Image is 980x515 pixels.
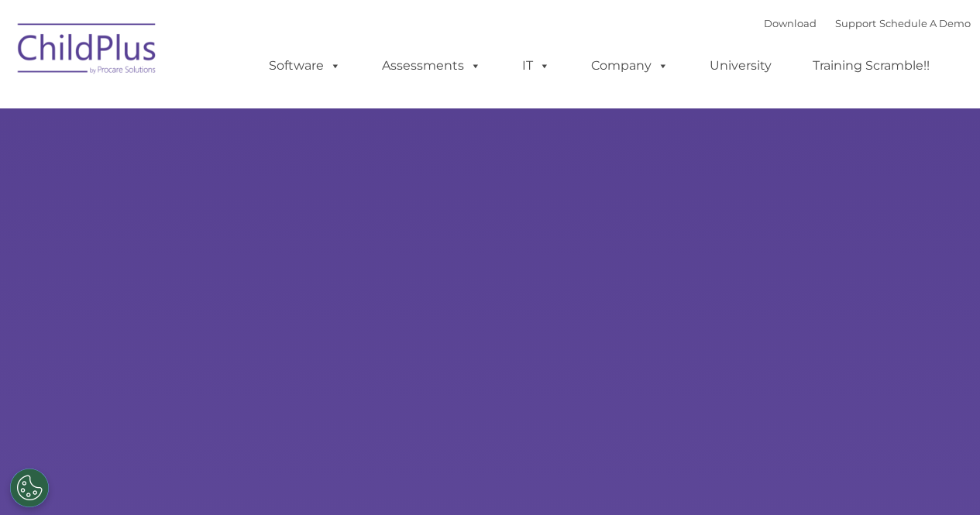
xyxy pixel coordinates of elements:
a: IT [507,50,566,81]
a: Company [576,50,684,81]
font: | [764,17,971,29]
button: Cookies Settings [10,469,49,507]
a: Download [764,17,817,29]
a: University [694,50,787,81]
a: Training Scramble!! [797,50,945,81]
a: Assessments [366,50,497,81]
img: ChildPlus by Procare Solutions [10,12,165,90]
a: Schedule A Demo [879,17,971,29]
a: Support [835,17,876,29]
a: Software [253,50,356,81]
